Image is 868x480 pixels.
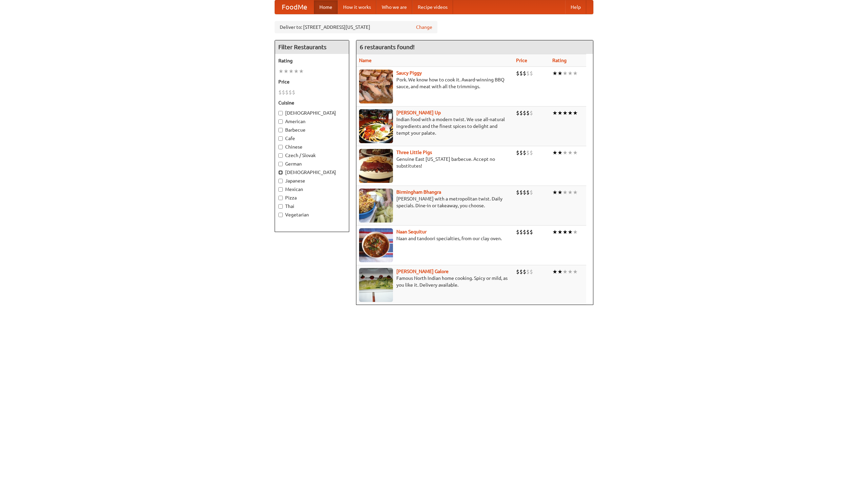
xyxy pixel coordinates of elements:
[278,145,283,149] input: Chinese
[278,179,283,183] input: Japanese
[568,268,573,275] li: ★
[523,228,526,236] li: $
[530,149,533,156] li: $
[552,70,557,77] li: ★
[396,150,432,155] a: Three Little Pigs
[278,57,346,64] h5: Rating
[563,228,568,236] li: ★
[557,268,563,275] li: ★
[278,152,346,159] label: Czech / Slovak
[557,70,563,77] li: ★
[516,109,519,117] li: $
[282,89,285,96] li: $
[523,109,526,117] li: $
[278,111,283,115] input: [DEMOGRAPHIC_DATA]
[568,70,573,77] li: ★
[376,0,412,14] a: Who we are
[278,153,283,158] input: Czech / Slovak
[278,211,346,218] label: Vegetarian
[523,70,526,77] li: $
[573,228,578,236] li: ★
[275,40,349,54] h4: Filter Restaurants
[568,109,573,117] li: ★
[278,162,283,166] input: German
[573,149,578,156] li: ★
[519,268,523,275] li: $
[396,229,427,234] a: Naan Sequitur
[516,189,519,196] li: $
[278,78,346,85] h5: Price
[416,24,432,31] a: Change
[294,68,299,75] li: ★
[359,70,393,103] img: saucy.jpg
[516,58,527,63] a: Price
[289,89,292,96] li: $
[552,268,557,275] li: ★
[412,0,453,14] a: Recipe videos
[278,143,346,150] label: Chinese
[359,109,393,143] img: curryup.jpg
[552,149,557,156] li: ★
[275,0,314,14] a: FoodMe
[568,189,573,196] li: ★
[289,68,294,75] li: ★
[292,89,295,96] li: $
[516,228,519,236] li: $
[519,228,523,236] li: $
[530,228,533,236] li: $
[338,0,376,14] a: How it works
[526,228,530,236] li: $
[568,149,573,156] li: ★
[519,109,523,117] li: $
[359,58,372,63] a: Name
[278,169,346,176] label: [DEMOGRAPHIC_DATA]
[278,119,283,124] input: American
[523,149,526,156] li: $
[519,149,523,156] li: $
[526,268,530,275] li: $
[530,70,533,77] li: $
[283,68,289,75] li: ★
[526,149,530,156] li: $
[526,70,530,77] li: $
[299,68,304,75] li: ★
[359,195,511,209] p: [PERSON_NAME] with a metropolitan twist. Daily specials. Dine-in or takeaway, you choose.
[278,186,346,193] label: Mexican
[573,70,578,77] li: ★
[359,156,511,169] p: Genuine East [US_STATE] barbecue. Accept no substitutes!
[396,70,422,76] a: Saucy Piggy
[568,228,573,236] li: ★
[278,204,283,209] input: Thai
[563,70,568,77] li: ★
[359,149,393,183] img: littlepigs.jpg
[360,44,415,50] ng-pluralize: 6 restaurants found!
[523,268,526,275] li: $
[359,268,393,302] img: currygalore.jpg
[278,99,346,106] h5: Cuisine
[563,149,568,156] li: ★
[396,189,441,195] a: Birmingham Bhangra
[519,70,523,77] li: $
[275,21,437,33] div: Deliver to: [STREET_ADDRESS][US_STATE]
[278,127,346,133] label: Barbecue
[278,196,283,200] input: Pizza
[396,269,449,274] a: [PERSON_NAME] Galore
[557,109,563,117] li: ★
[278,89,282,96] li: $
[278,194,346,201] label: Pizza
[563,109,568,117] li: ★
[278,68,283,75] li: ★
[278,187,283,192] input: Mexican
[526,109,530,117] li: $
[516,268,519,275] li: $
[278,203,346,210] label: Thai
[359,189,393,223] img: bhangra.jpg
[516,149,519,156] li: $
[552,58,567,63] a: Rating
[573,268,578,275] li: ★
[526,189,530,196] li: $
[396,110,441,115] a: [PERSON_NAME] Up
